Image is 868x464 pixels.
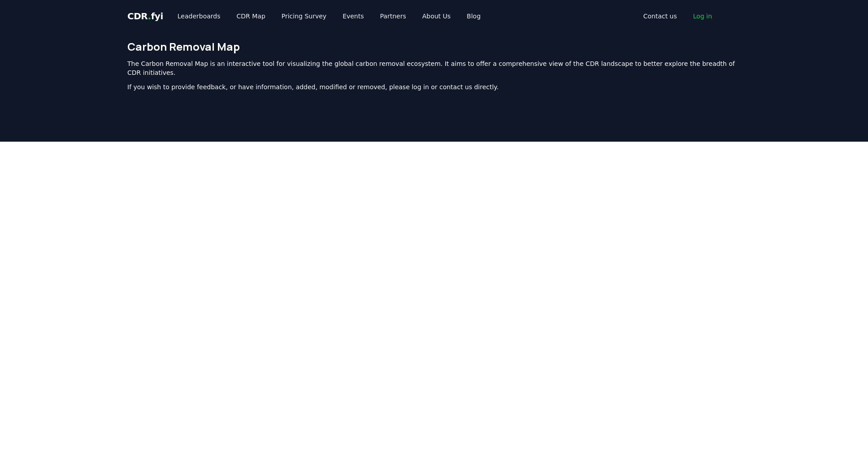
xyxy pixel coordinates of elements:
a: Log in [686,8,719,24]
a: About Us [415,8,458,24]
a: Events [335,8,371,24]
span: CDR fyi [127,11,163,22]
a: Pricing Survey [274,8,334,24]
nav: Main [170,8,488,24]
a: CDR Map [230,8,273,24]
a: CDR.fyi [127,10,163,22]
span: . [148,11,151,22]
a: Partners [373,8,413,24]
a: Blog [460,8,488,24]
nav: Main [636,8,719,24]
h1: Carbon Removal Map [127,39,741,54]
span: Log in [693,12,712,21]
p: The Carbon Removal Map is an interactive tool for visualizing the global carbon removal ecosystem... [127,59,741,77]
p: If you wish to provide feedback, or have information, added, modified or removed, please log in o... [127,82,741,91]
a: Contact us [636,8,684,24]
a: Leaderboards [170,8,228,24]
